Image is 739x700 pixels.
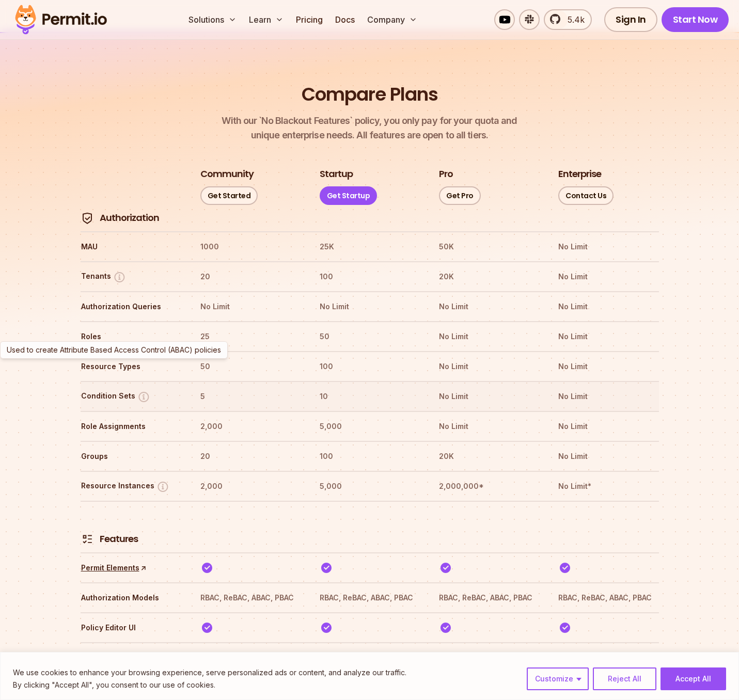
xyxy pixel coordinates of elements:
[438,328,539,345] th: No Limit
[200,448,301,465] th: 20
[81,271,126,283] button: Tenants
[136,562,149,574] span: ↑
[222,114,517,142] p: unique enterprise needs. All features are open to all tiers.
[245,9,288,30] button: Learn
[558,590,658,606] th: RBAC, ReBAC, ABAC, PBAC
[100,533,138,546] h4: Features
[438,388,539,405] th: No Limit
[320,168,353,181] h3: Startup
[558,238,658,255] th: No Limit
[81,298,181,315] th: Authorization Queries
[558,268,658,285] th: No Limit
[81,238,181,255] th: MAU
[558,298,658,315] th: No Limit
[438,649,539,666] th: UI, API, SDK, IaC
[558,418,658,435] th: No Limit
[558,328,658,345] th: No Limit
[81,480,169,493] button: Resource Instances
[438,358,539,375] th: No Limit
[438,268,539,285] th: 20K
[558,168,601,181] h3: Enterprise
[527,667,589,690] button: Customize
[558,186,614,205] a: Contact Us
[200,298,301,315] th: No Limit
[558,649,658,666] th: UI, API, SDK, IaC
[438,238,539,255] th: 50K
[544,9,592,30] a: 5.4k
[561,13,585,26] span: 5.4k
[81,390,150,403] button: Condition Sets
[81,328,181,345] th: Roles
[100,212,159,225] h4: Authorization
[319,238,420,255] th: 25K
[558,358,658,375] th: No Limit
[200,328,301,345] th: 25
[81,649,181,666] th: Modeling Methods
[319,268,420,285] th: 100
[81,563,147,573] a: Permit Elements↑
[81,418,181,435] th: Role Assignments
[558,478,658,495] th: No Limit*
[222,114,517,128] span: With our `No Blackout Features` policy, you only pay for your quota and
[662,7,729,32] a: Start Now
[81,448,181,465] th: Groups
[200,358,301,375] th: 50
[593,667,656,690] button: Reject All
[331,9,359,30] a: Docs
[292,9,327,30] a: Pricing
[200,478,301,495] th: 2,000
[81,590,181,606] th: Authorization Models
[438,448,539,465] th: 20K
[81,619,181,636] th: Policy Editor UI
[604,7,657,32] a: Sign In
[13,679,406,691] p: By clicking "Accept All", you consent to our use of cookies.
[81,212,93,225] img: Authorization
[200,649,301,666] th: UI, API, SDK, IaC
[319,388,420,405] th: 10
[319,298,420,315] th: No Limit
[319,418,420,435] th: 5,000
[320,186,378,205] a: Get Startup
[200,388,301,405] th: 5
[7,345,221,355] p: Used to create Attribute Based Access Control (ABAC) policies
[302,82,438,107] h2: Compare Plans
[10,2,112,37] img: Permit logo
[200,268,301,285] th: 20
[319,358,420,375] th: 100
[319,649,420,666] th: UI, API, SDK, IaC
[81,358,181,375] th: Resource Types
[438,478,539,495] th: 2,000,000*
[200,238,301,255] th: 1000
[439,186,481,205] a: Get Pro
[13,666,406,679] p: We use cookies to enhance your browsing experience, serve personalized ads or content, and analyz...
[319,328,420,345] th: 50
[438,590,539,606] th: RBAC, ReBAC, ABAC, PBAC
[438,298,539,315] th: No Limit
[439,168,453,181] h3: Pro
[363,9,421,30] button: Company
[200,590,301,606] th: RBAC, ReBAC, ABAC, PBAC
[200,418,301,435] th: 2,000
[319,448,420,465] th: 100
[558,448,658,465] th: No Limit
[319,590,420,606] th: RBAC, ReBAC, ABAC, PBAC
[200,186,258,205] a: Get Started
[81,533,93,545] img: Features
[184,9,241,30] button: Solutions
[438,418,539,435] th: No Limit
[558,388,658,405] th: No Limit
[319,478,420,495] th: 5,000
[200,168,254,181] h3: Community
[661,667,726,690] button: Accept All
